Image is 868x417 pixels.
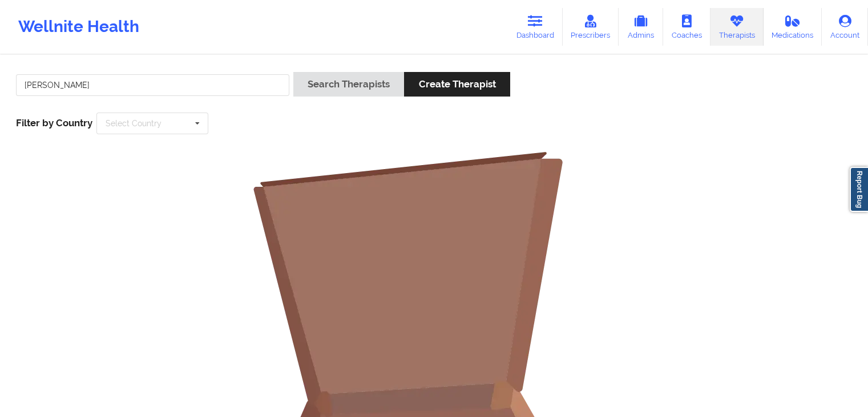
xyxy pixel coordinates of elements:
[16,117,92,129] span: Filter by Country
[710,8,764,46] a: Therapists
[293,72,404,97] button: Search Therapists
[619,8,663,46] a: Admins
[764,8,822,46] a: Medications
[563,8,619,46] a: Prescribers
[508,8,563,46] a: Dashboard
[404,72,510,97] button: Create Therapist
[822,8,868,46] a: Account
[16,74,289,96] input: Search Keywords
[850,167,868,212] a: Report Bug
[106,119,162,127] div: Select Country
[663,8,710,46] a: Coaches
